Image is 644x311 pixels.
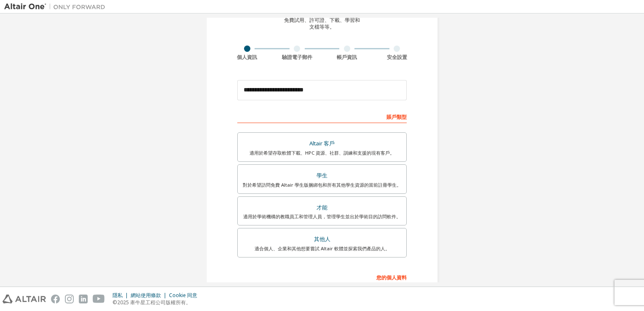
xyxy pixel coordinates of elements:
div: Cookie 同意 [169,292,202,299]
font: 2025 牽牛星工程公司版權所有。 [117,299,191,306]
div: 適用於學術機構的教職員工和管理人員，管理學生並出於學術目的訪問軟件。 [243,213,401,220]
div: 其他人 [243,233,401,245]
div: 才能 [243,202,401,214]
div: 對於希望訪問免費 Altair 學生版捆綁包和所有其他學生資源的當前註冊學生。 [243,182,401,188]
div: 賬戶類型 [237,110,407,123]
div: 安全設置 [372,54,422,61]
div: 驗證電子郵件 [272,54,322,61]
img: 牽牛星一號 [4,3,110,11]
img: youtube.svg [93,295,105,303]
img: altair_logo.svg [3,295,46,303]
img: instagram.svg [65,295,74,303]
img: facebook.svg [51,295,60,303]
div: 您的個人資料 [237,270,407,284]
div: 免費試用、許可證、下載、學習和 文檔等等。 [284,17,360,30]
div: Altair 客戶 [243,138,401,150]
div: 適用於希望存取軟體下載、HPC 資源、社群、訓練和支援的現有客戶。 [243,150,401,156]
img: linkedin.svg [79,295,88,303]
div: 適合個人、企業和其他想要嘗試 Altair 軟體並探索我們產品的人。 [243,245,401,252]
div: 網站使用條款 [131,292,169,299]
div: 隱私 [113,292,131,299]
div: 帳戶資訊 [322,54,372,61]
div: 個人資訊 [222,54,272,61]
p: © [113,299,202,306]
div: 學生 [243,170,401,182]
